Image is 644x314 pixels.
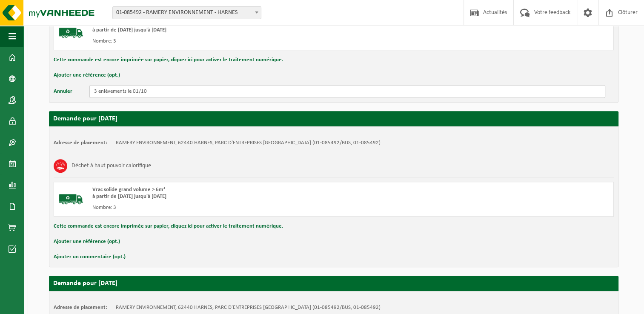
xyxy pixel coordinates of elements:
[89,85,605,98] input: Donnez votre remarque ici
[54,70,120,81] button: Ajouter une référence (opt.)
[116,304,381,311] td: RAMERY ENVIRONNEMENT, 62440 HARNES, PARC D'ENTREPRISES [GEOGRAPHIC_DATA] (01-085492/BUS, 01-085492)
[92,194,166,199] strong: à partir de [DATE] jusqu'à [DATE]
[72,159,151,173] h3: Déchet à haut pouvoir calorifique
[92,187,165,192] span: Vrac solide grand volume > 6m³
[53,115,117,122] strong: Demande pour [DATE]
[54,85,72,98] button: Annuler
[113,7,261,19] span: 01-085492 - RAMERY ENVIRONNEMENT - HARNES
[112,6,261,19] span: 01-085492 - RAMERY ENVIRONNEMENT - HARNES
[54,236,120,247] button: Ajouter une référence (opt.)
[53,280,117,287] strong: Demande pour [DATE]
[92,27,166,33] strong: à partir de [DATE] jusqu'à [DATE]
[92,204,368,211] div: Nombre: 3
[54,54,283,66] button: Cette commande est encore imprimée sur papier, cliquez ici pour activer le traitement numérique.
[58,186,84,212] img: BL-SO-LV.png
[54,140,107,146] strong: Adresse de placement:
[54,221,283,232] button: Cette commande est encore imprimée sur papier, cliquez ici pour activer le traitement numérique.
[58,20,84,46] img: BL-SO-LV.png
[54,305,107,310] strong: Adresse de placement:
[54,251,126,263] button: Ajouter un commentaire (opt.)
[92,38,368,45] div: Nombre: 3
[116,140,381,146] td: RAMERY ENVIRONNEMENT, 62440 HARNES, PARC D'ENTREPRISES [GEOGRAPHIC_DATA] (01-085492/BUS, 01-085492)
